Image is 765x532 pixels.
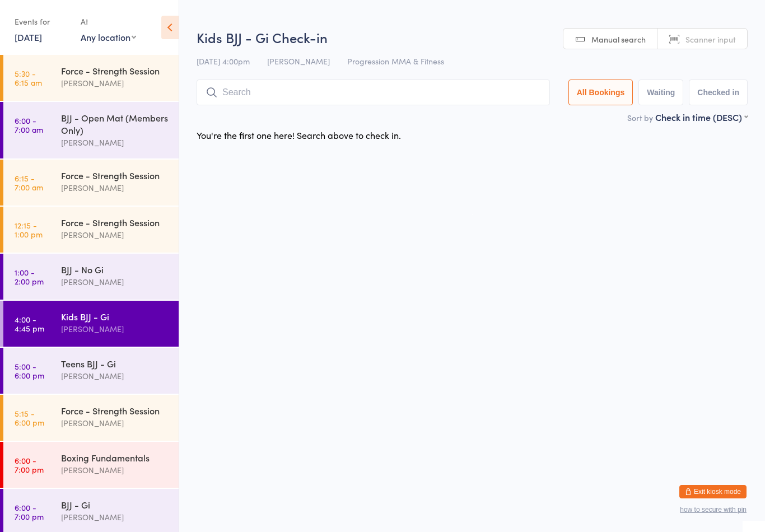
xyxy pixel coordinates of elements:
div: [PERSON_NAME] [61,77,169,90]
div: Any location [81,31,136,43]
div: BJJ - Open Mat (Members Only) [61,111,169,136]
time: 12:15 - 1:00 pm [15,221,43,239]
div: Events for [15,12,69,31]
div: Force - Strength Session [61,404,169,417]
label: Sort by [627,112,653,123]
a: 5:15 -6:00 pmForce - Strength Session[PERSON_NAME] [3,395,179,441]
div: [PERSON_NAME] [61,464,169,477]
a: 6:00 -7:00 pmBoxing Fundamentals[PERSON_NAME] [3,442,179,488]
div: [PERSON_NAME] [61,370,169,382]
div: At [81,12,136,31]
div: [PERSON_NAME] [61,136,169,149]
a: 12:15 -1:00 pmForce - Strength Session[PERSON_NAME] [3,207,179,253]
div: [PERSON_NAME] [61,417,169,430]
span: Manual search [591,34,646,45]
button: Checked in [689,80,748,105]
button: Exit kiosk mode [679,485,747,498]
div: BJJ - No Gi [61,263,169,276]
div: Force - Strength Session [61,169,169,181]
a: [DATE] [15,31,42,43]
time: 6:00 - 7:00 pm [15,503,44,521]
div: [PERSON_NAME] [61,511,169,524]
div: You're the first one here! Search above to check in. [197,129,401,141]
time: 5:15 - 6:00 pm [15,409,44,427]
button: Waiting [638,80,683,105]
div: Force - Strength Session [61,64,169,77]
div: [PERSON_NAME] [61,323,169,335]
span: [PERSON_NAME] [267,55,330,67]
a: 6:15 -7:00 amForce - Strength Session[PERSON_NAME] [3,160,179,206]
time: 6:00 - 7:00 pm [15,456,44,474]
div: BJJ - Gi [61,498,169,511]
span: [DATE] 4:00pm [197,55,250,67]
h2: Kids BJJ - Gi Check-in [197,28,748,46]
input: Search [197,80,550,105]
div: [PERSON_NAME] [61,228,169,241]
time: 6:00 - 7:00 am [15,116,43,134]
time: 6:15 - 7:00 am [15,174,43,192]
div: Check in time (DESC) [655,111,748,123]
time: 1:00 - 2:00 pm [15,268,44,286]
button: All Bookings [568,80,633,105]
time: 5:00 - 6:00 pm [15,362,44,380]
a: 5:00 -6:00 pmTeens BJJ - Gi[PERSON_NAME] [3,348,179,394]
div: Force - Strength Session [61,216,169,228]
div: [PERSON_NAME] [61,276,169,288]
div: Kids BJJ - Gi [61,310,169,323]
time: 5:30 - 6:15 am [15,69,42,87]
div: [PERSON_NAME] [61,181,169,194]
a: 1:00 -2:00 pmBJJ - No Gi[PERSON_NAME] [3,254,179,300]
span: Progression MMA & Fitness [347,55,444,67]
a: 5:30 -6:15 amForce - Strength Session[PERSON_NAME] [3,55,179,101]
a: 6:00 -7:00 amBJJ - Open Mat (Members Only)[PERSON_NAME] [3,102,179,158]
span: Scanner input [685,34,736,45]
div: Teens BJJ - Gi [61,357,169,370]
div: Boxing Fundamentals [61,451,169,464]
time: 4:00 - 4:45 pm [15,315,44,333]
button: how to secure with pin [680,506,747,514]
a: 4:00 -4:45 pmKids BJJ - Gi[PERSON_NAME] [3,301,179,347]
